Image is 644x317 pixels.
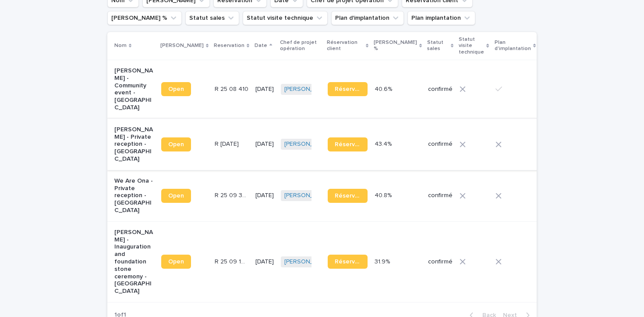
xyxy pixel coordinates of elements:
[114,229,154,295] p: [PERSON_NAME] - Inauguration and foundation stone ceremony - [GEOGRAPHIC_DATA]
[255,41,267,50] p: Date
[331,11,404,25] button: Plan d'implantation
[284,192,332,199] a: [PERSON_NAME]
[335,86,361,92] span: Réservation
[328,255,368,269] a: Réservation
[428,192,453,199] p: confirmé
[107,170,592,221] tr: We Are Ona - Private reception - [GEOGRAPHIC_DATA]OpenR 25 09 396R 25 09 396 [DATE][PERSON_NAME] ...
[375,139,393,148] p: 43.4%
[335,193,361,199] span: Réservation
[375,84,394,93] p: 40.6%
[280,38,322,54] p: Chef de projet opération
[114,126,154,163] p: [PERSON_NAME] - Private reception - [GEOGRAPHIC_DATA]
[335,259,361,265] span: Réservation
[168,193,184,199] span: Open
[215,190,250,199] p: R 25 09 396
[214,41,244,50] p: Reservation
[375,256,392,266] p: 31.9%
[255,192,274,199] p: [DATE]
[255,258,274,266] p: [DATE]
[160,41,204,50] p: [PERSON_NAME]
[495,38,531,54] p: Plan d'implantation
[161,255,191,269] a: Open
[335,141,361,148] span: Réservation
[168,86,184,92] span: Open
[215,139,241,148] p: R 25 09 1853
[427,38,449,54] p: Statut sales
[428,258,453,266] p: confirmé
[168,141,184,148] span: Open
[215,256,250,266] p: R 25 09 1652
[107,60,592,119] tr: [PERSON_NAME] - Community event - [GEOGRAPHIC_DATA]OpenR 25 08 410R 25 08 410 [DATE][PERSON_NAME]...
[114,67,154,112] p: [PERSON_NAME] - Community event - [GEOGRAPHIC_DATA]
[407,11,475,25] button: Plan implantation
[374,38,417,54] p: [PERSON_NAME] %
[428,140,453,148] p: confirmé
[243,11,328,25] button: Statut visite technique
[284,86,332,93] a: [PERSON_NAME]
[459,35,484,57] p: Statut visite technique
[255,140,274,148] p: [DATE]
[185,11,239,25] button: Statut sales
[161,137,191,151] a: Open
[161,189,191,203] a: Open
[161,82,191,96] a: Open
[284,258,332,266] a: [PERSON_NAME]
[284,140,332,148] a: [PERSON_NAME]
[327,38,364,54] p: Réservation client
[114,41,127,50] p: Nom
[328,189,368,203] a: Réservation
[168,259,184,265] span: Open
[328,137,368,151] a: Réservation
[215,84,250,93] p: R 25 08 410
[107,119,592,170] tr: [PERSON_NAME] - Private reception - [GEOGRAPHIC_DATA]OpenR [DATE]R [DATE] [DATE][PERSON_NAME] Rés...
[107,221,592,302] tr: [PERSON_NAME] - Inauguration and foundation stone ceremony - [GEOGRAPHIC_DATA]OpenR 25 09 1652R 2...
[107,11,182,25] button: Marge %
[255,86,274,93] p: [DATE]
[428,86,453,93] p: confirmé
[375,190,393,199] p: 40.8%
[114,177,154,214] p: We Are Ona - Private reception - [GEOGRAPHIC_DATA]
[328,82,368,96] a: Réservation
